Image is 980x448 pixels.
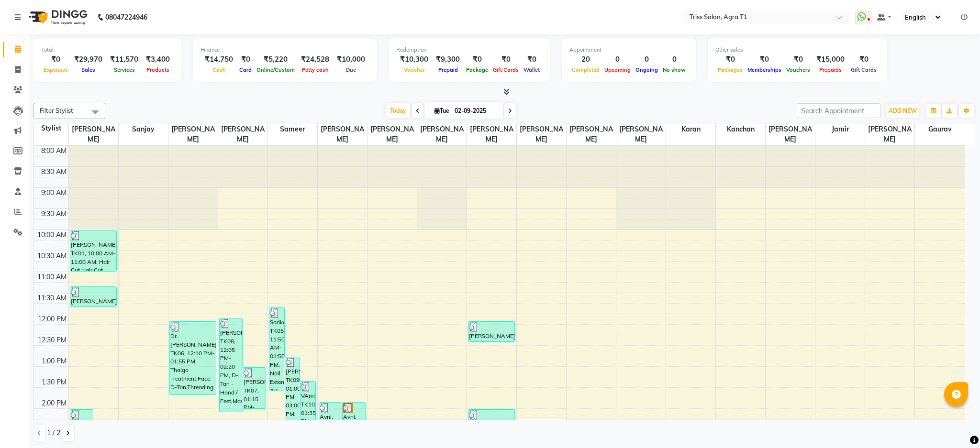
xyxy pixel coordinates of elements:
[333,54,369,65] div: ₹10,000
[35,230,68,240] div: 10:00 AM
[70,54,106,65] div: ₹29,970
[35,293,68,303] div: 11:30 AM
[813,54,848,65] div: ₹15,000
[39,146,68,156] div: 8:00 AM
[464,54,490,65] div: ₹0
[784,54,813,65] div: ₹0
[39,188,68,198] div: 9:00 AM
[766,123,815,145] span: [PERSON_NAME]
[889,107,917,114] span: ADD NEW
[521,54,542,65] div: ₹0
[168,123,218,145] span: [PERSON_NAME]
[297,54,333,65] div: ₹24,528
[144,66,172,73] span: Products
[660,66,688,73] span: No show
[848,66,879,73] span: Gift Cards
[35,272,68,282] div: 11:00 AM
[745,66,784,73] span: Memberships
[111,66,137,73] span: Services
[40,398,68,408] div: 2:00 PM
[716,123,765,135] span: Kanchan
[39,209,68,219] div: 9:30 AM
[41,54,70,65] div: ₹0
[464,66,490,73] span: Package
[218,123,267,145] span: [PERSON_NAME]
[237,54,254,65] div: ₹0
[602,66,633,73] span: Upcoming
[490,66,521,73] span: Gift Cards
[817,66,844,73] span: Prepaids
[300,66,331,73] span: Petty cash
[41,66,70,73] span: Expenses
[417,123,467,145] span: [PERSON_NAME]
[452,104,500,118] input: 2025-09-02
[79,66,98,73] span: Sales
[285,357,300,440] div: [PERSON_NAME], TK09, 01:00 PM-03:00 PM, Nail Extentions,Nail Art
[396,46,542,54] div: Redemption
[69,123,118,145] span: [PERSON_NAME]
[616,123,666,145] span: [PERSON_NAME]
[467,123,516,145] span: [PERSON_NAME]
[40,356,68,366] div: 1:00 PM
[432,54,464,65] div: ₹9,300
[848,54,879,65] div: ₹0
[41,46,174,54] div: Total
[569,54,602,65] div: 20
[40,419,68,429] div: 2:30 PM
[70,230,116,271] div: [PERSON_NAME], TK01, 10:00 AM-11:00 AM, Hair Cut,Hair Cut (Boy)
[210,66,228,73] span: Cash
[517,123,566,145] span: [PERSON_NAME]
[815,123,865,135] span: Jamir
[715,46,879,54] div: Other sales
[268,123,317,135] span: Sameer
[24,4,90,31] img: logo
[633,54,660,65] div: 0
[886,104,919,118] button: ADD NEW
[105,4,147,31] b: 08047224946
[521,66,542,73] span: Wallet
[569,66,602,73] span: Completed
[797,103,880,118] input: Search Appointment
[386,103,410,118] span: Today
[220,318,242,412] div: [PERSON_NAME], TK08, 12:05 PM-02:20 PM, D-Tan - Hand / Feet,Massage - Hand/Feet,Nail Cut & Filing...
[35,251,68,261] div: 10:30 AM
[865,123,914,145] span: [PERSON_NAME]
[36,335,68,345] div: 12:30 PM
[318,123,367,145] span: [PERSON_NAME]
[70,287,116,306] div: [PERSON_NAME], TK02, 11:20 AM-11:50 AM, Iron
[34,123,68,133] div: Stylist
[567,123,616,145] span: [PERSON_NAME]
[666,123,715,135] span: Karan
[106,54,142,65] div: ₹11,570
[436,66,460,73] span: Prepaid
[344,66,358,73] span: Due
[569,46,688,54] div: Appointment
[745,54,784,65] div: ₹0
[170,322,216,394] div: Dr.[PERSON_NAME], TK06, 12:10 PM-01:55 PM, Thalgo Treatment,Face D-Tan,Threading
[201,46,369,54] div: Finance
[633,66,660,73] span: Ongoing
[119,123,168,135] span: Sanjay
[432,107,452,114] span: Tue
[269,308,284,391] div: Sarika, TK05, 11:50 AM-01:50 PM, Nail Extentions,Nail Art
[254,66,297,73] span: Online/Custom
[715,54,745,65] div: ₹0
[367,123,417,145] span: [PERSON_NAME]
[40,377,68,387] div: 1:30 PM
[490,54,521,65] div: ₹0
[237,66,254,73] span: Card
[715,66,745,73] span: Packages
[784,66,813,73] span: Vouchers
[396,54,432,65] div: ₹10,300
[254,54,297,65] div: ₹5,220
[201,54,237,65] div: ₹14,750
[660,54,688,65] div: 0
[36,314,68,324] div: 12:00 PM
[401,66,427,73] span: Voucher
[915,123,965,135] span: Gaurav
[243,368,266,408] div: [PERSON_NAME], TK07, 01:15 PM-02:15 PM, Body Massage - Basic
[468,322,514,341] div: [PERSON_NAME], TK03, 12:10 PM-12:40 PM, Hair Cut
[602,54,633,65] div: 0
[47,428,60,438] span: 1 / 2
[142,54,174,65] div: ₹3,400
